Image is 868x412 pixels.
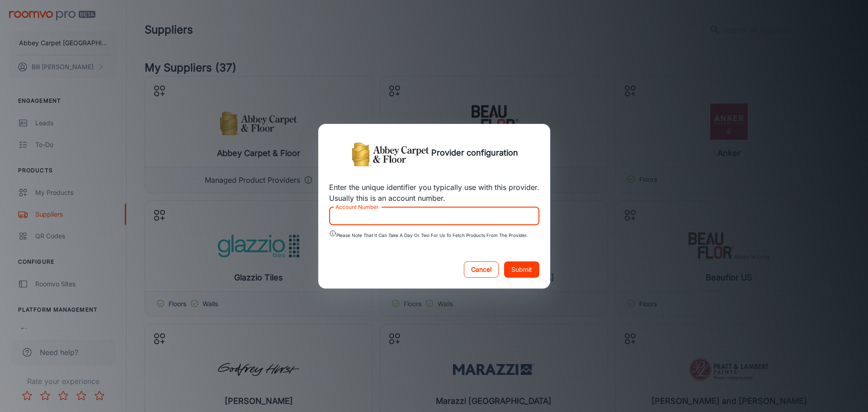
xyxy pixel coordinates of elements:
p: Enter the unique identifier you typically use with this provider. Usually this is an account number. [329,182,539,204]
label: Account Number [335,203,378,211]
button: Submit [504,261,539,278]
button: Cancel [464,261,499,278]
div: Provider configuration [329,135,539,171]
span: Please note that it can take a day or two for us to fetch products from the provider. [329,232,528,238]
img: Abbey Carpet & Floor [350,135,431,171]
